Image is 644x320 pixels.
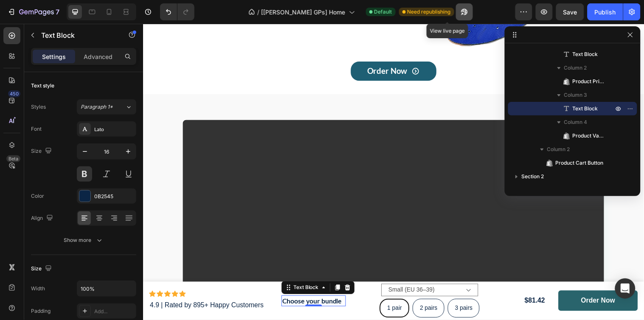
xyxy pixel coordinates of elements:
[573,104,598,113] span: Text Block
[564,64,587,72] span: Column 2
[564,118,588,126] span: Column 4
[262,8,346,17] span: [[PERSON_NAME] GPs] Home
[281,286,299,292] span: 2 pairs
[445,277,480,286] div: Order Now
[56,7,59,17] p: 7
[31,213,55,224] div: Align
[81,103,113,111] span: Paragraph 1*
[31,82,54,90] div: Text style
[31,103,46,111] div: Styles
[422,271,503,292] button: Order Now
[408,8,451,16] span: Need republishing
[64,236,104,244] div: Show more
[588,3,623,20] button: Publish
[160,3,194,20] div: Undo/Redo
[6,155,20,162] div: Beta
[142,277,205,286] p: Choose your bundle
[94,308,134,315] div: Add...
[258,8,260,17] span: /
[31,307,51,315] div: Padding
[573,50,598,59] span: Text Block
[228,44,269,53] p: Order Now
[377,276,410,287] div: $81.42
[84,52,112,61] p: Advanced
[94,193,134,200] div: 0B2545
[522,186,545,194] span: Section 3
[31,263,53,275] div: Size
[615,278,636,299] div: Open Intercom Messenger
[41,30,113,40] p: Text Block
[77,99,136,115] button: Paragraph 1*
[8,90,20,97] div: 450
[317,286,335,292] span: 3 pairs
[152,264,180,272] div: Text Block
[94,126,134,133] div: Lato
[248,286,263,292] span: 1 pair
[31,192,44,200] div: Color
[211,39,298,58] a: Order Now
[31,233,136,248] button: Show more
[77,281,136,296] input: Auto
[573,77,605,86] span: Product Price
[3,3,63,20] button: 7
[31,285,45,292] div: Width
[31,146,53,157] div: Size
[143,24,644,320] iframe: To enrich screen reader interactions, please activate Accessibility in Grammarly extension settings
[547,145,570,154] span: Column 2
[564,91,588,99] span: Column 3
[31,125,42,133] div: Font
[556,3,584,20] button: Save
[42,52,66,61] p: Settings
[374,8,392,16] span: Default
[556,159,604,167] span: Product Cart Button
[573,132,605,140] span: Product Variants & Swatches
[595,8,616,17] div: Publish
[563,8,577,16] span: Save
[522,172,544,181] span: Section 2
